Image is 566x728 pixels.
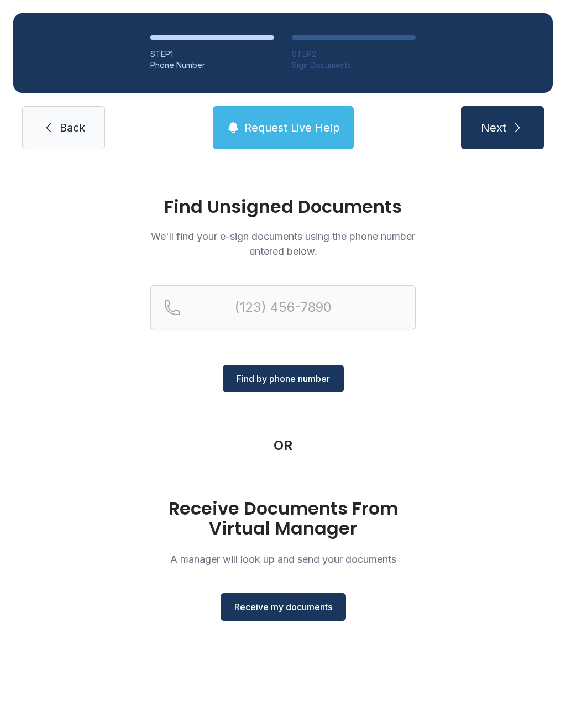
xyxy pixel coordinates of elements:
input: Reservation phone number [150,285,416,329]
div: Phone Number [150,60,274,71]
p: A manager will look up and send your documents [150,552,416,567]
span: Back [60,120,85,135]
p: We'll find your e-sign documents using the phone number entered below. [150,229,416,259]
span: Request Live Help [244,120,340,135]
h1: Receive Documents From Virtual Manager [150,499,416,538]
div: OR [274,437,292,454]
div: STEP 1 [150,49,274,60]
span: Find by phone number [237,372,330,385]
span: Receive my documents [234,600,332,614]
div: STEP 2 [292,49,416,60]
h1: Find Unsigned Documents [150,198,416,216]
span: Next [481,120,506,135]
div: Sign Documents [292,60,416,71]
